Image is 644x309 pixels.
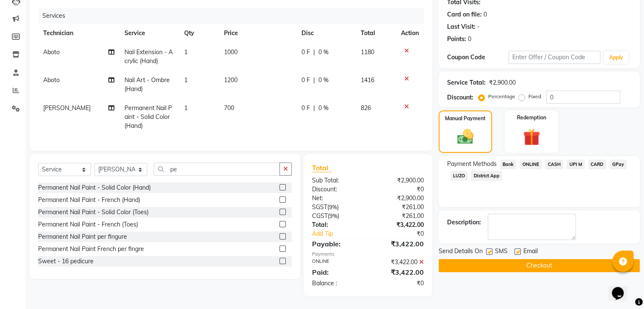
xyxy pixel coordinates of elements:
[368,176,430,185] div: ₹2,900.00
[445,115,486,122] label: Manual Payment
[124,76,170,93] span: Nail Art - Ombre (Hand)
[224,104,234,112] span: 700
[523,247,538,257] span: Email
[119,24,179,43] th: Service
[518,127,545,148] img: _gift.svg
[439,259,640,272] button: Checkout
[368,185,430,194] div: ₹0
[306,267,368,277] div: Paid:
[154,163,280,176] input: Search or Scan
[610,160,627,169] span: GPay
[396,24,424,43] th: Action
[313,76,315,85] span: |
[38,245,144,254] div: Permanent Nail Paint French per fingre
[184,76,188,84] span: 1
[312,203,327,211] span: SGST
[484,10,487,19] div: 0
[306,229,378,238] a: Add Tip
[296,24,356,43] th: Disc
[528,93,541,100] label: Fixed
[356,24,396,43] th: Total
[219,24,296,43] th: Price
[545,160,563,169] span: CASH
[306,258,368,267] div: ONLINE
[604,51,628,64] button: Apply
[495,247,508,257] span: SMS
[306,185,368,194] div: Discount:
[329,212,337,219] span: 9%
[224,76,238,84] span: 1200
[318,104,329,113] span: 0 %
[179,24,219,43] th: Qty
[361,48,374,56] span: 1180
[43,48,60,56] span: Aboto
[184,48,188,56] span: 1
[39,8,430,24] div: Services
[368,212,430,221] div: ₹261.00
[306,194,368,203] div: Net:
[38,196,140,204] div: Permanent Nail Paint - French (Hand)
[520,160,542,169] span: ONLINE
[306,239,368,249] div: Payable:
[184,104,188,112] span: 1
[447,218,481,227] div: Description:
[368,221,430,229] div: ₹3,422.00
[471,171,502,181] span: District App
[488,93,515,100] label: Percentage
[224,48,238,56] span: 1000
[43,104,91,112] span: [PERSON_NAME]
[313,48,315,57] span: |
[451,171,468,181] span: LUZO
[452,127,478,146] img: _cash.svg
[368,258,430,267] div: ₹3,422.00
[329,204,337,210] span: 9%
[368,239,430,249] div: ₹3,422.00
[567,160,585,169] span: UPI M
[368,203,430,212] div: ₹261.00
[38,183,151,192] div: Permanent Nail Paint - Solid Color (Hand)
[301,76,310,85] span: 0 F
[124,104,172,130] span: Permanent Nail Paint - Solid Color (Hand)
[439,247,483,257] span: Send Details On
[301,48,310,57] span: 0 F
[306,279,368,288] div: Balance :
[38,232,127,241] div: Permanent Nail Paint per fingure
[588,160,606,169] span: CARD
[318,76,329,85] span: 0 %
[306,203,368,212] div: ( )
[517,114,546,121] label: Redemption
[447,22,475,31] div: Last Visit:
[306,212,368,221] div: ( )
[368,279,430,288] div: ₹0
[447,160,497,168] span: Payment Methods
[38,24,119,43] th: Technician
[312,212,328,220] span: CGST
[509,51,601,64] input: Enter Offer / Coupon Code
[124,48,173,65] span: Nail Extension - Acrylic (Hand)
[608,275,636,301] iframe: chat widget
[500,160,517,169] span: Bank
[318,48,329,57] span: 0 %
[368,267,430,277] div: ₹3,422.00
[312,163,332,172] span: Total
[447,10,482,19] div: Card on file:
[477,22,480,31] div: -
[468,35,471,44] div: 0
[38,208,149,217] div: Permanent Nail Paint - Solid Color (Toes)
[447,35,466,44] div: Points:
[361,76,374,84] span: 1416
[306,221,368,229] div: Total:
[43,76,60,84] span: Aboto
[38,220,138,229] div: Permanent Nail Paint - French (Toes)
[306,176,368,185] div: Sub Total:
[489,78,516,87] div: ₹2,900.00
[447,53,509,62] div: Coupon Code
[447,78,486,87] div: Service Total:
[361,104,371,112] span: 826
[378,229,430,238] div: ₹0
[313,104,315,113] span: |
[312,251,424,258] div: Payments
[38,257,94,266] div: Sweet - 16 pedicure
[447,93,473,102] div: Discount:
[368,194,430,203] div: ₹2,900.00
